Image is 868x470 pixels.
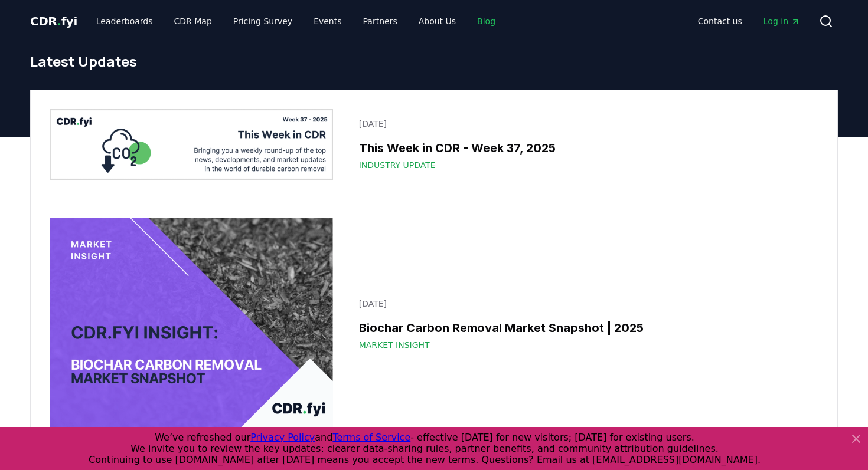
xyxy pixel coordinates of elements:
nav: Main [688,11,810,32]
h1: Latest Updates [30,52,838,71]
a: [DATE]This Week in CDR - Week 37, 2025Industry Update [352,111,818,178]
h3: This Week in CDR - Week 37, 2025 [359,139,811,157]
a: Events [304,11,351,32]
a: Partners [354,11,407,32]
span: . [57,14,61,28]
span: Log in [763,15,800,27]
a: Leaderboards [87,11,162,32]
span: Market Insight [359,339,430,351]
img: Biochar Carbon Removal Market Snapshot | 2025 blog post image [50,218,333,430]
span: Industry Update [359,159,436,171]
img: This Week in CDR - Week 37, 2025 blog post image [50,109,333,180]
h3: Biochar Carbon Removal Market Snapshot | 2025 [359,319,811,337]
nav: Main [87,11,505,32]
span: CDR fyi [30,14,77,28]
a: Pricing Survey [224,11,302,32]
a: [DATE]Biochar Carbon Removal Market Snapshot | 2025Market Insight [352,291,818,358]
a: Blog [468,11,505,32]
a: Contact us [688,11,752,32]
a: CDR.fyi [30,13,77,29]
a: Log in [754,11,810,32]
a: About Us [409,11,465,32]
p: [DATE] [359,118,811,130]
p: [DATE] [359,298,811,310]
a: CDR Map [165,11,221,32]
